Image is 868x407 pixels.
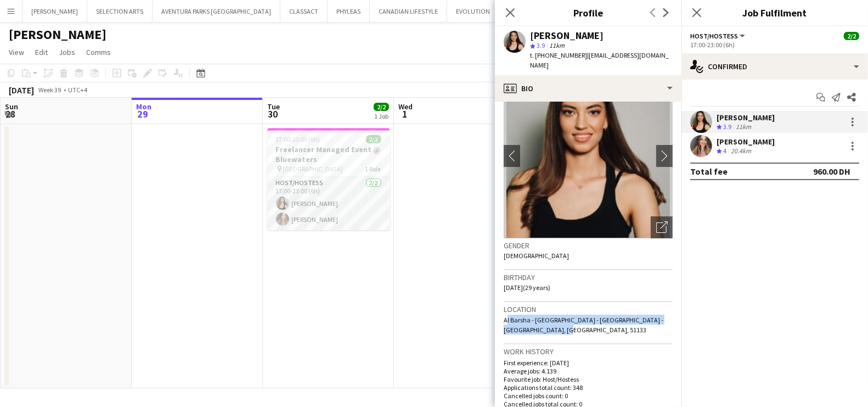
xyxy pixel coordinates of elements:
[504,241,673,250] h3: Gender
[276,135,320,143] span: 17:00-23:00 (6h)
[35,47,48,57] span: Edit
[530,51,669,69] span: | [EMAIL_ADDRESS][DOMAIN_NAME]
[366,135,381,143] span: 2/2
[504,272,673,282] h3: Birthday
[374,103,389,111] span: 2/2
[134,108,151,120] span: 29
[374,112,388,120] div: 1 Job
[495,5,681,20] h3: Profile
[9,47,24,57] span: View
[504,392,673,400] p: Cancelled jobs count: 0
[504,367,673,375] p: Average jobs: 4.139
[9,26,106,43] h1: [PERSON_NAME]
[690,32,738,40] span: Host/Hostess
[398,102,413,111] span: Wed
[547,41,567,49] span: 11km
[86,47,111,57] span: Comms
[723,147,726,155] span: 4
[530,31,604,41] div: [PERSON_NAME]
[87,1,153,22] button: SELECTION ARTS
[3,108,18,120] span: 28
[267,144,390,164] h3: Freelancer Managed Event @ Bluewaters
[59,47,75,57] span: Jobs
[504,383,673,392] p: Applications total count: 348
[365,165,381,173] span: 1 Role
[22,1,87,22] button: [PERSON_NAME]
[136,102,151,111] span: Mon
[734,122,753,132] div: 11km
[495,75,681,102] div: Bio
[267,177,390,230] app-card-role: Host/Hostess2/217:00-23:00 (6h)[PERSON_NAME][PERSON_NAME]
[530,51,587,59] span: t. [PHONE_NUMBER]
[504,304,673,314] h3: Location
[82,45,115,59] a: Comms
[681,53,868,80] div: Confirmed
[504,375,673,383] p: Favourite job: Host/Hostess
[717,113,775,122] div: [PERSON_NAME]
[447,1,499,22] button: EVOLUTION
[813,166,850,177] div: 960.00 DH
[723,122,731,131] span: 3.9
[370,1,447,22] button: CANADIAN LIFESTYLE
[504,347,673,356] h3: Work history
[328,1,370,22] button: PHYLEAS
[690,32,747,40] button: Host/Hostess
[267,129,390,230] app-job-card: 17:00-23:00 (6h)2/2Freelancer Managed Event @ Bluewaters [GEOGRAPHIC_DATA]1 RoleHost/Hostess2/217...
[397,108,413,120] span: 1
[283,165,343,173] span: [GEOGRAPHIC_DATA]
[36,86,64,94] span: Week 39
[9,85,34,96] div: [DATE]
[504,283,550,292] span: [DATE] (29 years)
[504,316,663,334] span: Al Barsha - [GEOGRAPHIC_DATA] - [GEOGRAPHIC_DATA] - [GEOGRAPHIC_DATA], [GEOGRAPHIC_DATA], 51133
[729,147,753,156] div: 20.4km
[504,74,673,238] img: Crew avatar or photo
[717,137,775,147] div: [PERSON_NAME]
[651,216,673,238] div: Open photos pop-in
[537,41,545,49] span: 3.9
[690,166,728,177] div: Total fee
[54,45,80,59] a: Jobs
[266,108,280,120] span: 30
[31,45,52,59] a: Edit
[153,1,280,22] button: AVENTURA PARKS [GEOGRAPHIC_DATA]
[844,32,859,40] span: 2/2
[267,102,280,111] span: Tue
[68,86,87,94] div: UTC+4
[681,5,868,20] h3: Job Fulfilment
[280,1,328,22] button: CLASSACT
[504,252,569,260] span: [DEMOGRAPHIC_DATA]
[504,359,673,367] p: First experience: [DATE]
[4,45,29,59] a: View
[5,102,18,111] span: Sun
[690,41,859,49] div: 17:00-23:00 (6h)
